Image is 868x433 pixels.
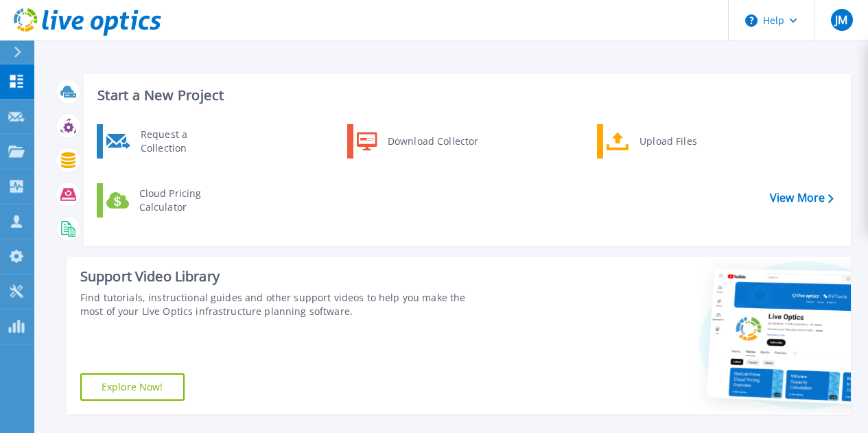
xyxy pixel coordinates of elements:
div: Upload Files [633,128,734,155]
div: Cloud Pricing Calculator [132,187,234,214]
div: Download Collector [381,128,484,155]
a: Explore Now! [80,373,185,401]
div: Request a Collection [134,128,234,155]
a: Upload Files [597,124,738,159]
a: Download Collector [347,124,488,159]
a: View More [770,191,834,204]
div: Find tutorials, instructional guides and other support videos to help you make the most of your L... [80,291,488,318]
div: Support Video Library [80,268,488,285]
a: Request a Collection [97,124,237,159]
span: JM [835,14,847,25]
h3: Start a New Project [97,88,833,103]
a: Cloud Pricing Calculator [97,183,237,218]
